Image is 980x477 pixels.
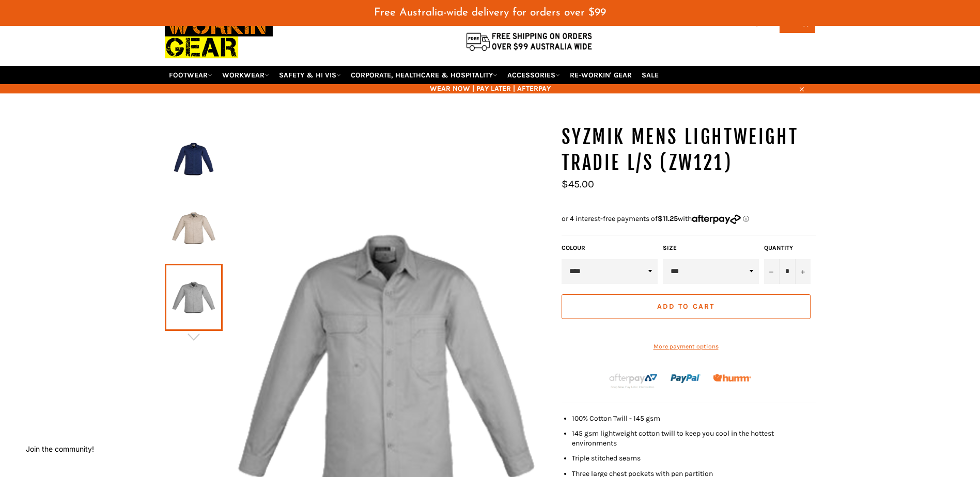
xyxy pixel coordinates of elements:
[464,30,594,52] img: Flat $9.95 shipping Australia wide
[170,200,217,257] img: SYZMIK ZW121 Mens Lightweight Tradie L/S - Workin' Gear
[663,244,759,252] label: Size
[572,414,816,423] li: 100% Cotton Twill - 145 gsm
[572,453,816,463] li: Triple stitched seams
[347,66,502,84] a: CORPORATE, HEALTHCARE & HOSPITALITY
[562,342,811,351] a: More payment options
[713,374,751,382] img: Humm_core_logo_RGB-01_300x60px_small_195d8312-4386-4de7-b182-0ef9b6303a37.png
[562,244,658,252] label: COLOUR
[572,428,816,449] li: 145 gsm lightweight cotton twill to keep you cool in the hottest environments
[26,444,94,453] button: Join the community!
[671,363,701,394] img: paypal.png
[637,66,663,84] a: SALE
[764,244,811,252] label: Quantity
[170,131,217,187] img: SYZMIK ZW121 Mens Lightweight Tradie L/S - Workin' Gear
[165,84,816,93] span: WEAR NOW | PAY LATER | AFTERPAY
[566,66,636,84] a: RE-WORKIN' GEAR
[562,294,811,319] button: Add to Cart
[165,66,216,84] a: FOOTWEAR
[503,66,564,84] a: ACCESSORIES
[764,259,780,284] button: Reduce item quantity by one
[657,302,714,311] span: Add to Cart
[562,178,594,190] span: $45.00
[795,259,811,284] button: Increase item quantity by one
[562,124,816,176] h1: SYZMIK Mens Lightweight Tradie L/S (ZW121)
[608,372,659,390] img: Afterpay-Logo-on-dark-bg_large.png
[374,7,606,18] span: Free Australia-wide delivery for orders over $99
[165,7,273,66] img: Workin Gear leaders in Workwear, Safety Boots, PPE, Uniforms. Australia's No.1 in Workwear
[275,66,345,84] a: SAFETY & HI VIS
[218,66,273,84] a: WORKWEAR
